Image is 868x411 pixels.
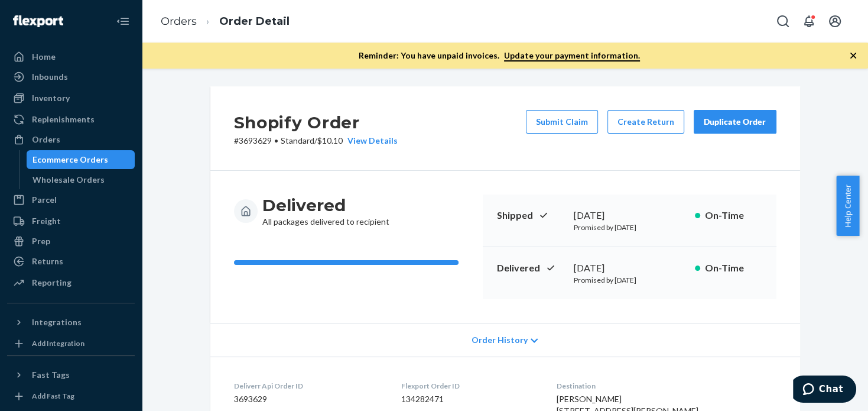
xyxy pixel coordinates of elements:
div: Duplicate Order [704,116,766,128]
a: Add Integration [7,336,135,351]
button: Integrations [7,313,135,332]
iframe: Opens a widget where you can chat to one of our agents [793,376,856,405]
div: Replenishments [32,114,95,125]
div: Orders [32,134,60,145]
a: Orders [7,130,135,149]
div: Add Integration [32,338,84,348]
span: Order History [472,334,528,346]
a: Replenishments [7,110,135,129]
button: Duplicate Order [694,110,776,134]
a: Ecommerce Orders [27,150,135,169]
div: Reporting [32,277,71,289]
div: [DATE] [574,209,685,222]
dd: 134282471 [401,393,538,405]
a: Update your payment information. [504,50,640,62]
button: Open Search Box [771,9,795,33]
a: Orders [161,15,197,28]
dt: Destination [557,381,776,391]
img: Flexport logo [13,15,63,27]
button: Fast Tags [7,365,135,384]
dd: 3693629 [234,393,383,405]
p: On-Time [705,209,762,222]
dt: Deliverr Api Order ID [234,381,383,391]
a: Freight [7,212,135,231]
div: Fast Tags [32,369,70,381]
div: Integrations [32,316,82,328]
a: Inventory [7,89,135,108]
button: Create Return [607,110,684,134]
ol: breadcrumbs [151,4,299,39]
div: Inbounds [32,71,68,83]
button: Close Navigation [111,9,135,33]
div: [DATE] [574,261,685,275]
button: Open notifications [797,9,821,33]
p: Promised by [DATE] [574,222,685,232]
div: Returns [32,255,63,267]
dt: Flexport Order ID [401,381,538,391]
p: Reminder: You have unpaid invoices. [359,50,640,62]
a: Prep [7,232,135,251]
span: • [274,135,278,145]
div: Home [32,51,56,63]
p: On-Time [705,261,762,275]
button: Open account menu [823,9,847,33]
button: Help Center [836,176,859,236]
p: Promised by [DATE] [574,275,685,285]
div: Freight [32,215,61,227]
span: Standard [281,135,314,145]
a: Returns [7,252,135,271]
div: Ecommerce Orders [32,154,108,166]
a: Home [7,47,135,66]
p: Shipped [497,209,564,222]
button: Submit Claim [526,110,598,134]
div: Inventory [32,92,70,104]
h3: Delivered [262,195,389,216]
h2: Shopify Order [234,110,398,135]
p: Delivered [497,261,564,275]
div: Parcel [32,194,57,206]
a: Wholesale Orders [27,170,135,189]
div: All packages delivered to recipient [262,195,389,228]
a: Add Fast Tag [7,389,135,403]
a: Parcel [7,190,135,209]
p: # 3693629 / $10.10 [234,135,398,147]
div: Add Fast Tag [32,391,74,401]
a: Inbounds [7,67,135,86]
a: Order Detail [219,15,290,28]
a: Reporting [7,273,135,292]
button: View Details [343,135,398,147]
div: Prep [32,235,50,247]
div: Wholesale Orders [32,174,105,186]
